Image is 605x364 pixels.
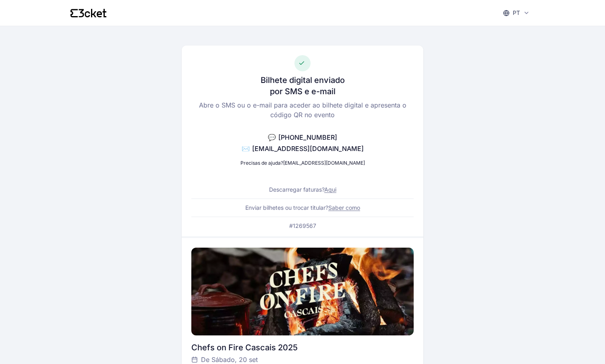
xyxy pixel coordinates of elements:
a: [EMAIL_ADDRESS][DOMAIN_NAME] [283,160,365,166]
p: Descarregar faturas? [269,186,336,194]
a: Aqui [324,186,336,193]
span: ✉️ [242,145,250,153]
h3: Bilhete digital enviado [261,74,345,86]
p: #1269567 [289,222,316,230]
h3: por SMS e e-mail [270,86,336,97]
div: Chefs on Fire Cascais 2025 [191,342,413,353]
span: 💬 [268,133,276,141]
p: Abre o SMS ou o e-mail para aceder ao bilhete digital e apresenta o código QR no evento [191,100,413,120]
p: Enviar bilhetes ou trocar titular? [245,204,360,212]
a: Saber como [328,204,360,211]
p: pt [513,9,520,17]
span: Precisas de ajuda? [240,160,283,166]
span: [PHONE_NUMBER] [278,133,337,141]
span: [EMAIL_ADDRESS][DOMAIN_NAME] [252,145,364,153]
